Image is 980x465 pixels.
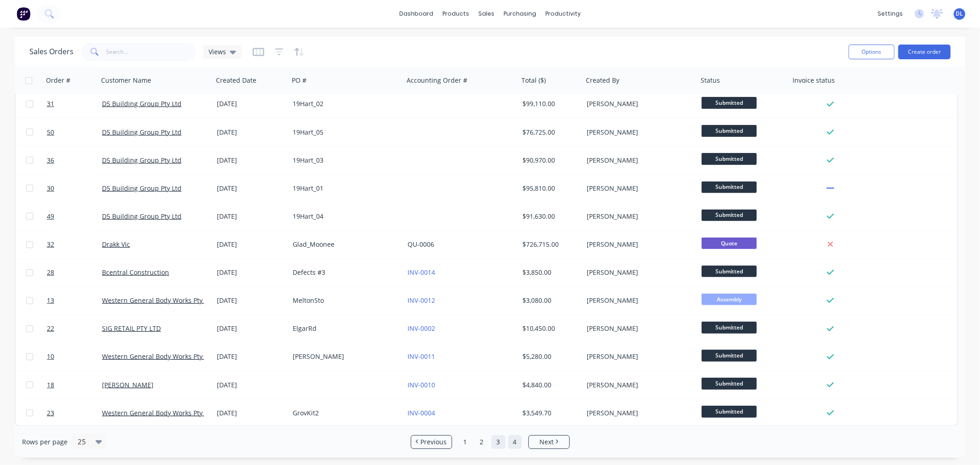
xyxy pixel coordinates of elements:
[587,128,689,137] div: [PERSON_NAME]
[292,76,306,85] div: PO #
[47,315,102,342] a: 22
[293,128,395,137] div: 19Hart_05
[438,7,474,21] div: products
[217,212,285,221] div: [DATE]
[102,296,214,305] a: Western General Body Works Pty Ltd
[702,238,757,249] span: Quote
[217,99,285,108] div: [DATE]
[702,350,757,361] span: Submitted
[873,7,907,21] div: settings
[293,240,395,249] div: Glad_Moonee
[47,240,54,249] span: 32
[539,437,554,447] span: Next
[492,435,505,449] a: Page 3 is your current page
[47,99,54,108] span: 31
[293,268,395,277] div: Defects #3
[47,296,54,305] span: 13
[216,76,256,85] div: Created Date
[47,203,102,230] a: 49
[587,380,689,390] div: [PERSON_NAME]
[47,380,54,390] span: 18
[47,324,54,333] span: 22
[47,119,102,146] a: 50
[293,352,395,361] div: [PERSON_NAME]
[541,7,585,21] div: productivity
[420,437,447,447] span: Previous
[702,406,757,417] span: Submitted
[701,76,720,85] div: Status
[407,76,467,85] div: Accounting Order #
[702,294,757,305] span: Assembly
[17,7,30,21] img: Factory
[702,266,757,277] span: Submitted
[47,231,102,258] a: 32
[293,324,395,333] div: ElgarRd
[217,352,285,361] div: [DATE]
[587,156,689,165] div: [PERSON_NAME]
[47,399,102,427] a: 23
[102,128,181,136] a: D5 Building Group Pty Ltd
[47,343,102,370] a: 10
[849,45,895,59] button: Options
[47,212,54,221] span: 49
[407,435,573,449] ul: Pagination
[47,268,54,277] span: 28
[587,212,689,221] div: [PERSON_NAME]
[522,268,577,277] div: $3,850.00
[522,380,577,390] div: $4,840.00
[29,47,74,56] h1: Sales Orders
[408,268,435,277] a: INV-0014
[522,324,577,333] div: $10,450.00
[522,240,577,249] div: $726,715.00
[217,156,285,165] div: [DATE]
[217,268,285,277] div: [DATE]
[408,352,435,361] a: INV-0011
[217,128,285,137] div: [DATE]
[587,99,689,108] div: [PERSON_NAME]
[898,45,951,59] button: Create order
[293,156,395,165] div: 19Hart_03
[408,408,435,417] a: INV-0004
[702,210,757,221] span: Submitted
[217,240,285,249] div: [DATE]
[101,76,151,85] div: Customer Name
[793,76,835,85] div: Invoice status
[209,47,226,57] span: Views
[408,296,435,305] a: INV-0012
[702,97,757,108] span: Submitted
[956,10,963,18] span: DL
[47,175,102,202] a: 30
[411,437,452,447] a: Previous page
[293,184,395,193] div: 19Hart_01
[702,322,757,333] span: Submitted
[522,296,577,305] div: $3,080.00
[293,296,395,305] div: MeltonSto
[217,380,285,390] div: [DATE]
[522,156,577,165] div: $90,970.00
[22,437,68,447] span: Rows per page
[702,181,757,193] span: Submitted
[46,76,70,85] div: Order #
[522,352,577,361] div: $5,280.00
[102,380,153,389] a: [PERSON_NAME]
[586,76,619,85] div: Created By
[508,435,522,449] a: Page 4
[47,371,102,399] a: 18
[293,408,395,418] div: GrovKit2
[475,435,489,449] a: Page 2
[522,128,577,137] div: $76,725.00
[102,212,181,221] a: D5 Building Group Pty Ltd
[587,268,689,277] div: [PERSON_NAME]
[529,437,569,447] a: Next page
[702,153,757,164] span: Submitted
[47,128,54,137] span: 50
[47,184,54,193] span: 30
[521,76,546,85] div: Total ($)
[217,184,285,193] div: [DATE]
[474,7,499,21] div: sales
[702,125,757,136] span: Submitted
[102,184,181,193] a: D5 Building Group Pty Ltd
[522,408,577,418] div: $3,549.70
[587,352,689,361] div: [PERSON_NAME]
[47,408,54,418] span: 23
